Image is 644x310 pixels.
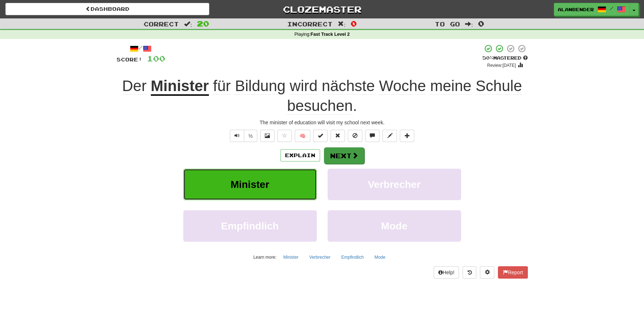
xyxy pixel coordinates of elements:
span: meine [430,77,471,95]
div: The minister of education will visit my school next week. [117,119,528,126]
span: wird [290,77,317,95]
button: Verbrecher [305,252,334,263]
strong: Fast Track Level 2 [311,32,350,37]
button: Help! [434,266,459,279]
button: Play sentence audio (ctl+space) [230,130,244,142]
span: Mode [381,220,407,232]
button: 🧠 [295,130,310,142]
span: : [465,21,473,27]
a: Dashboard [5,3,209,15]
span: Woche [379,77,426,95]
span: Score: [117,56,143,63]
span: / [610,6,613,11]
a: AlanBender / [554,3,630,16]
button: Minister [183,169,317,200]
button: Discuss sentence (alt+u) [365,130,380,142]
button: Minister [279,252,302,263]
span: Empfindlich [221,220,279,232]
div: Mastered [482,55,528,61]
button: Verbrecher [328,169,461,200]
u: Minister [151,77,209,96]
span: . [209,77,522,115]
span: 0 [478,19,484,28]
span: 0 [351,19,357,28]
span: : [184,21,192,27]
button: Report [498,266,527,279]
span: Der [122,77,146,95]
button: Reset to 0% Mastered (alt+r) [330,130,345,142]
span: AlanBender [558,6,594,13]
a: Clozemaster [220,3,424,16]
span: Bildung [235,77,285,95]
span: To go [435,20,460,27]
span: nächste [322,77,375,95]
button: Add to collection (alt+a) [400,130,414,142]
small: Review: [DATE] [487,63,516,68]
button: Empfindlich [183,210,317,242]
span: besuchen [287,97,353,115]
span: 20 [197,19,209,28]
button: Show image (alt+x) [260,130,275,142]
span: Schule [476,77,522,95]
span: : [338,21,346,27]
span: Incorrect [287,20,333,27]
div: / [117,44,165,53]
button: Favorite sentence (alt+f) [277,130,292,142]
small: Learn more: [253,255,276,260]
span: Correct [144,20,179,27]
button: ½ [244,130,258,142]
span: Minister [231,179,269,190]
button: Mode [371,252,389,263]
span: Verbrecher [368,179,420,190]
button: Edit sentence (alt+d) [382,130,397,142]
span: für [213,77,231,95]
button: Next [324,147,364,164]
button: Ignore sentence (alt+i) [348,130,362,142]
span: 50 % [482,55,493,61]
button: Explain [280,149,320,162]
button: Empfindlich [337,252,368,263]
button: Round history (alt+y) [463,266,476,279]
button: Set this sentence to 100% Mastered (alt+m) [313,130,328,142]
span: 100 [147,54,165,63]
button: Mode [328,210,461,242]
div: Text-to-speech controls [228,130,258,142]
